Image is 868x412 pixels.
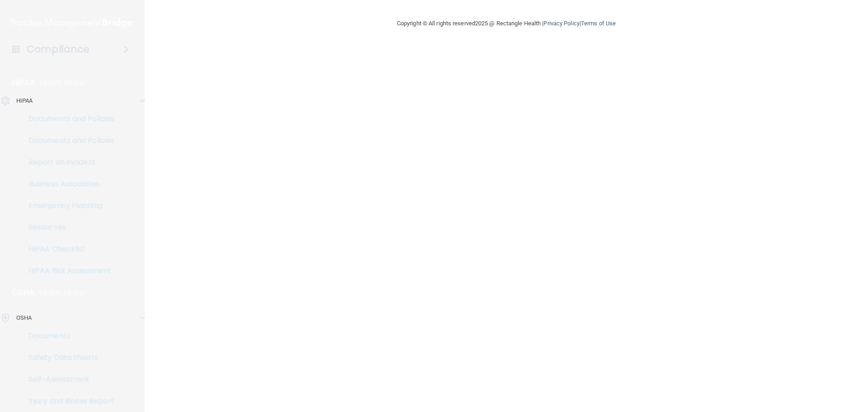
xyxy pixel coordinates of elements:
p: Injury and Illness Report [6,397,129,406]
a: Privacy Policy [543,20,579,27]
div: Copyright © All rights reserved 2025 @ Rectangle Health | | [341,9,671,38]
p: Documents [6,331,129,341]
a: Terms of Use [581,20,616,27]
p: HIPAA Checklist [6,245,129,254]
p: Documents and Policies [6,136,129,145]
p: HIPAA Risk Assessment [6,266,129,275]
p: Business Associates [6,180,129,189]
p: Learn More! [39,287,87,298]
p: Learn More! [40,77,88,88]
h4: Compliance [27,43,90,56]
p: Safety Data Sheets [6,353,129,362]
p: OSHA [16,313,32,323]
p: Self-Assessment [6,375,129,384]
p: HIPAA [12,77,35,88]
p: Emergency Planning [6,201,129,210]
p: Resources [6,223,129,232]
p: HIPAA [16,95,33,106]
p: Documents and Policies [6,114,129,123]
p: Report an Incident [6,158,129,167]
img: PMB logo [11,14,134,32]
p: OSHA [12,287,35,298]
